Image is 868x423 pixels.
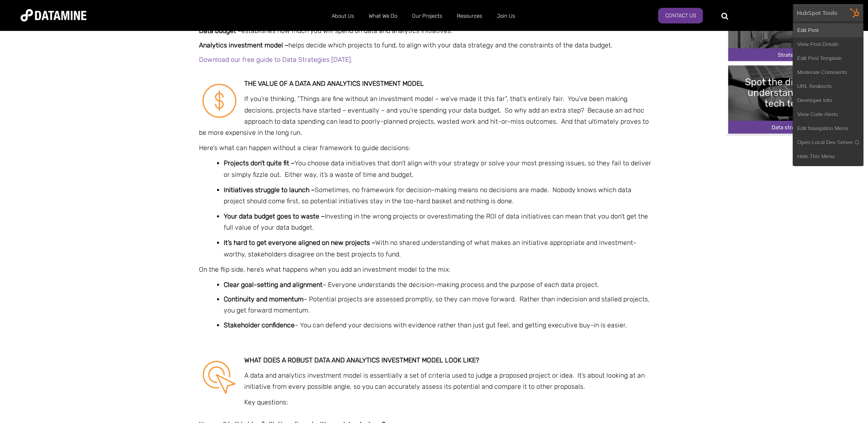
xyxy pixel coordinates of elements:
span: – You can defend your decisions with evidence rather than just gut feel, and getting executive bu... [295,322,627,329]
a: View Code Alerts [793,108,863,122]
span: Clear goal-setting and alignment [224,281,323,289]
a: Contact Us [658,8,703,23]
span: s what can happen without a clear framework to guide decisions: [215,144,411,152]
span: Analytics investment model – [199,42,289,49]
span: Here’ [199,144,411,152]
a: Edit Post Template [793,52,863,66]
span: It’s hard to get everyone aligned on new projects – [224,239,376,247]
img: Datamine [21,9,87,21]
a: Download our free guide to Data Strategies [DATE]. [199,56,353,64]
span: Initiatives struggle to launch – [224,186,315,194]
span: A data and analytics investment model is essentially a set of criteria used to judge a proposed p... [245,372,645,391]
a: Moderate Comments [793,66,863,80]
div: HubSpot Tools Edit PostView Post DetailsEdit Post TemplateModerate CommentsURL RedirectsDeveloper... [793,4,864,166]
div: HubSpot Tools [797,9,838,17]
a: URL Redirects [793,80,863,94]
a: View Post Details [793,38,863,52]
span: helps decide which projects to fund, to align with your data strategy and the constraints of the ... [289,42,613,49]
span: If you’re thinking, “Things are fine without an investment model – we’ve made it this far”, that’... [199,95,649,137]
a: Edit Navigation Menu [793,122,863,136]
a: Join Us [489,5,522,27]
a: What We Do [361,5,405,27]
span: – Potential projects are assessed promptly, so they can move forward. Rather than indecision and ... [224,296,650,315]
span: On the flip side, here’s what happens when you add an investment model to the mix: [199,266,451,274]
span: establishes how much you will spend on data and analytics initiatives. [242,27,453,35]
a: About Us [324,5,361,27]
span: You choose data initiatives that don’t align with your strategy or solve your most pressing issue... [224,160,652,179]
span: – Everyone understands the decision-making process and the purpose of each data project. [323,281,599,289]
span: Continuity and momentum [224,296,304,303]
span: The value of a data and analytics investment model [245,80,424,88]
span: Data budget – [199,27,242,35]
span: What does a robust data and analytics investment model look like? [245,357,480,364]
a: Developer Info [793,94,863,108]
span: Sometimes, no framework for decision-making means no decisions are made. Nobody knows which data ... [224,186,632,205]
a: Our Projects [405,5,449,27]
span: Investing in the wrong projects or overestimating the ROI of data initiatives can mean that you d... [224,213,648,232]
img: Strategy-1 [199,357,241,398]
a: Edit Post [793,23,863,38]
span: With no shared understanding of what makes an initiative appropriate and investment-worthy, stake... [224,239,637,258]
span: Your data budget goes to waste – [224,213,325,221]
span: Stakeholder confidence [224,322,295,329]
img: Banking & Financial [199,80,241,122]
a: Hide This Menu [793,150,863,164]
a: Open Local Dev Server [793,136,863,150]
span: Key questions: [245,399,288,407]
img: 20250217 Spot the differences-1 [728,66,849,134]
img: HubSpot Tools Menu Toggle [847,4,864,21]
span: Projects don’t quite fit – [224,160,295,167]
a: Resources [449,5,489,27]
